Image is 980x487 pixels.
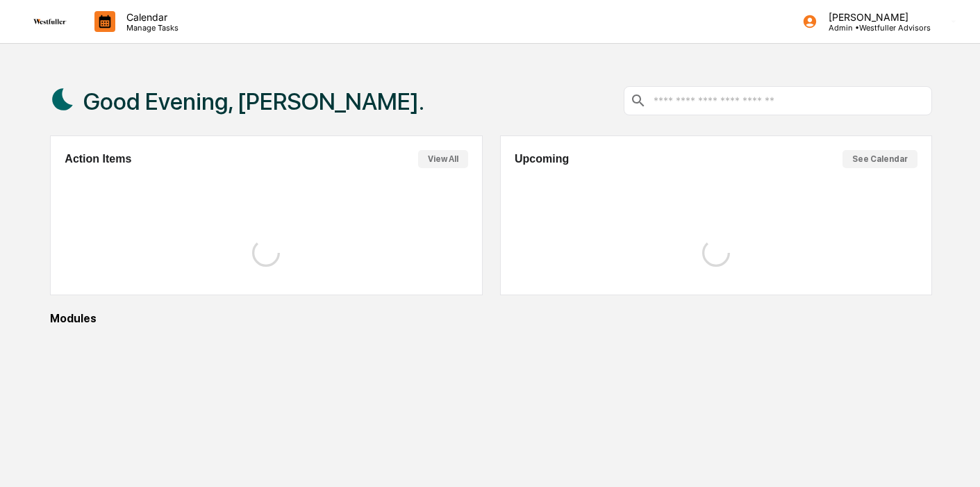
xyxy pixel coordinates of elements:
[115,23,185,33] p: Manage Tasks
[817,11,931,23] p: [PERSON_NAME]
[115,11,185,23] p: Calendar
[33,19,67,24] img: logo
[515,153,569,165] h2: Upcoming
[50,312,932,325] div: Modules
[817,23,931,33] p: Admin • Westfuller Advisors
[83,88,424,115] h1: Good Evening, [PERSON_NAME].
[842,150,917,168] button: See Calendar
[418,150,468,168] button: View All
[65,153,131,165] h2: Action Items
